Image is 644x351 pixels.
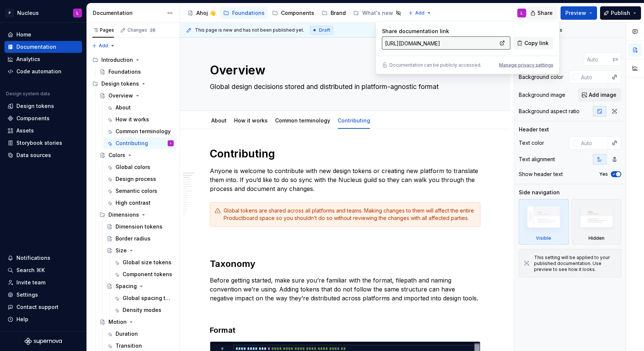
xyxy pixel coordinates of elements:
[92,27,114,33] div: Pages
[116,116,149,123] div: How it works
[1,5,85,21] button: PNucleusL
[16,68,61,75] div: Code automation
[519,73,563,81] div: Background color
[519,108,580,115] div: Background aspect ratio
[108,92,133,99] div: Overview
[116,140,148,147] div: Contributing
[4,112,82,124] a: Components
[195,27,304,33] span: This page is new and has not been published yet.
[519,156,555,163] div: Text alignment
[231,112,271,128] div: How it works
[519,199,569,245] div: Visible
[16,267,45,274] div: Search ⌘K
[281,9,314,17] div: Components
[499,62,553,68] div: Manage privacy settings
[210,147,480,160] h1: Contributing
[319,27,330,33] span: Draft
[16,139,62,147] div: Storybook stories
[208,112,230,128] div: About
[16,279,45,286] div: Invite team
[578,70,608,84] input: Auto
[111,304,177,316] a: Density modes
[116,199,151,207] div: High contrast
[184,7,219,19] a: Ahoj 👋
[335,112,373,128] div: Contributing
[234,117,268,124] a: How it works
[104,114,177,125] a: How it works
[4,29,82,41] a: Home
[123,259,171,266] div: Global size tokens
[116,235,151,242] div: Border radius
[588,235,604,241] div: Hidden
[16,102,54,110] div: Design tokens
[97,149,177,161] a: Colors
[97,90,177,102] a: Overview
[578,136,608,150] input: Auto
[272,112,333,128] div: Common terminology
[599,171,608,177] label: Yes
[123,306,161,314] div: Density modes
[350,7,404,19] a: What's new
[362,9,393,17] div: What's new
[196,9,216,17] div: Ahoj 👋
[104,197,177,209] a: High contrast
[16,151,51,159] div: Data sources
[406,8,434,18] button: Add
[116,104,131,111] div: About
[108,211,139,218] div: Dimensions
[519,126,549,133] div: Header text
[269,7,317,19] a: Components
[4,137,82,149] a: Storybook stories
[97,316,177,328] a: Motion
[123,294,172,302] div: Global spacing tokens
[116,175,156,183] div: Design process
[6,91,50,97] div: Design system data
[16,127,34,134] div: Assets
[97,66,177,78] a: Foundations
[16,254,50,262] div: Notifications
[111,292,177,304] a: Global spacing tokens
[116,247,127,254] div: Size
[4,313,82,325] button: Help
[104,185,177,197] a: Semantic colors
[4,264,82,276] button: Search ⌘K
[611,9,630,17] span: Publish
[534,255,616,272] div: This setting will be applied to your published documentation. Use preview to see how it looks.
[389,62,482,68] p: Documentation can be publicly accessed.
[76,10,79,16] div: L
[104,125,177,137] a: Common terminology
[25,338,62,345] svg: Supernova Logo
[415,10,424,16] span: Add
[275,117,330,124] a: Common terminology
[184,6,404,20] div: Page tree
[104,102,177,114] a: About
[16,55,40,63] div: Analytics
[108,151,125,159] div: Colors
[4,149,82,161] a: Data sources
[589,91,616,99] span: Add image
[116,330,138,338] div: Duration
[16,43,56,51] div: Documentation
[224,207,476,222] div: Global tokens are shared across all platforms and teams. Making changes to them will affect the e...
[4,125,82,137] a: Assets
[104,137,177,149] a: ContributingL
[123,271,172,278] div: Component tokens
[519,170,563,178] div: Show header text
[578,88,621,102] button: Add image
[4,277,82,288] a: Invite team
[4,66,82,77] a: Code automation
[319,7,349,19] a: Brand
[382,28,511,35] p: Share documentation link
[97,209,177,221] div: Dimensions
[104,328,177,340] a: Duration
[519,91,565,99] div: Background image
[210,258,480,270] h2: Taxonomy
[149,27,157,33] span: 28
[104,173,177,185] a: Design process
[16,115,50,122] div: Components
[572,199,622,245] div: Hidden
[210,166,480,193] p: Anyone is welcome to contribute with new design tokens or creating new platform to translate them...
[4,289,82,301] a: Settings
[208,81,479,93] textarea: Global design decisions stored and distributed in platform-agnostic format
